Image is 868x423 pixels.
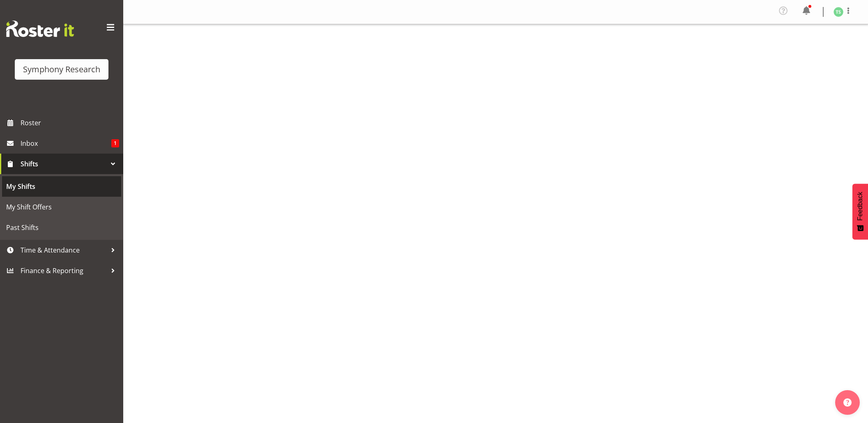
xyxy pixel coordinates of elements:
a: My Shifts [2,176,121,197]
img: tanya-stebbing1954.jpg [833,7,843,17]
span: Past Shifts [6,221,117,234]
span: Inbox [21,137,111,149]
span: My Shifts [6,180,117,193]
span: Feedback [856,192,864,221]
span: My Shift Offers [6,201,117,213]
span: Roster [21,117,119,129]
button: Feedback - Show survey [852,184,868,239]
a: My Shift Offers [2,197,121,217]
div: Symphony Research [23,63,100,76]
span: 1 [111,139,119,147]
span: Finance & Reporting [21,264,107,277]
a: Past Shifts [2,217,121,238]
span: Shifts [21,158,107,170]
img: help-xxl-2.png [843,398,852,407]
img: Rosterit website logo [6,21,74,37]
span: Time & Attendance [21,244,107,256]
